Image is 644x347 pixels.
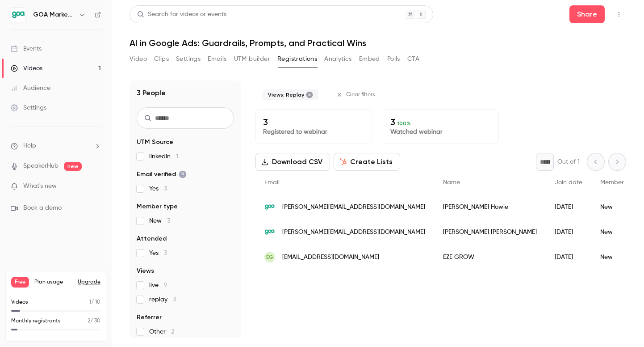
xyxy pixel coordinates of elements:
[176,153,178,160] span: 1
[154,52,169,66] button: Clips
[555,179,582,186] span: Join date
[397,120,411,127] span: 100 %
[268,91,304,98] span: Views: Replay
[23,203,62,213] span: Book a demo
[88,317,100,325] p: / 30
[282,228,425,237] span: [PERSON_NAME][EMAIL_ADDRESS][DOMAIN_NAME]
[176,52,201,66] button: Settings
[149,281,167,290] span: live
[282,203,425,212] span: [PERSON_NAME][EMAIL_ADDRESS][DOMAIN_NAME]
[546,220,591,245] div: [DATE]
[137,138,173,147] span: UTM Source
[263,127,364,136] p: Registered to webinar
[137,170,187,179] span: Email verified
[11,44,42,53] div: Events
[89,298,100,306] p: / 10
[546,245,591,270] div: [DATE]
[263,117,364,127] p: 3
[149,249,167,258] span: Yes
[407,52,419,66] button: CTA
[33,10,75,19] h6: GOA Marketing
[11,141,101,151] li: help-dropdown-opener
[171,329,174,335] span: 2
[557,157,580,166] p: Out of 1
[11,317,61,325] p: Monthly registrants
[569,5,605,23] button: Share
[255,153,330,171] button: Download CSV
[11,64,42,73] div: Videos
[23,161,59,171] a: SpeakerHub
[23,141,36,151] span: Help
[264,227,275,237] img: goa.marketing
[137,234,167,243] span: Attended
[164,186,167,192] span: 3
[333,88,381,102] button: Clear filters
[149,184,167,193] span: Yes
[34,279,72,286] span: Plan usage
[600,179,639,186] span: Member type
[164,282,167,288] span: 9
[11,277,29,288] span: Free
[130,38,626,48] h1: AI in Google Ads: Guardrails, Prompts, and Practical Wins
[264,179,280,186] span: Email
[334,153,400,171] button: Create Lists
[324,52,352,66] button: Analytics
[277,52,317,66] button: Registrations
[149,327,174,336] span: Other
[149,295,176,304] span: replay
[149,152,178,161] span: linkedin
[88,318,90,324] span: 2
[434,195,546,220] div: [PERSON_NAME] Howie
[306,91,313,98] button: Remove "Replay views" from selected filters
[89,300,91,305] span: 1
[78,279,100,286] button: Upgrade
[434,245,546,270] div: EZE GROW
[23,182,57,191] span: What's new
[282,253,379,262] span: [EMAIL_ADDRESS][DOMAIN_NAME]
[11,103,46,112] div: Settings
[346,91,375,98] span: Clear filters
[149,216,170,225] span: New
[64,162,82,171] span: new
[387,52,400,66] button: Polls
[164,250,167,256] span: 3
[173,296,176,303] span: 3
[130,52,147,66] button: Video
[434,220,546,245] div: [PERSON_NAME] [PERSON_NAME]
[137,313,162,322] span: Referrer
[234,52,270,66] button: UTM builder
[11,8,25,22] img: GOA Marketing
[264,202,275,212] img: goa.marketing
[266,253,273,261] span: EG
[390,127,492,136] p: Watched webinar
[137,10,226,19] div: Search for videos or events
[612,7,626,21] button: Top Bar Actions
[11,298,28,306] p: Videos
[208,52,226,66] button: Emails
[90,182,101,190] iframe: Noticeable Trigger
[11,84,50,93] div: Audience
[137,202,178,211] span: Member type
[443,179,460,186] span: Name
[390,117,492,127] p: 3
[137,267,154,275] span: Views
[167,218,170,224] span: 3
[137,88,166,98] h1: 3 People
[359,52,380,66] button: Embed
[546,195,591,220] div: [DATE]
